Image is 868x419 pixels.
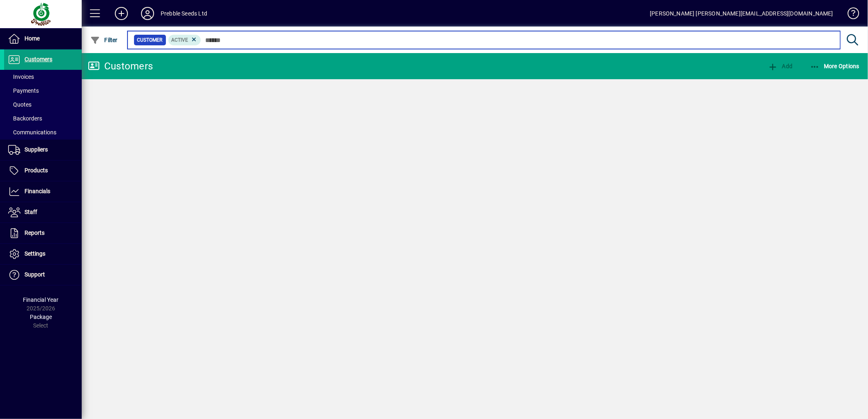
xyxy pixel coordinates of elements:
[23,296,59,303] span: Financial Year
[650,7,833,20] div: [PERSON_NAME] [PERSON_NAME][EMAIL_ADDRESS][DOMAIN_NAME]
[841,2,858,28] a: Knowledge Base
[25,271,45,278] span: Support
[808,59,862,74] button: More Options
[4,29,82,49] a: Home
[8,101,31,108] span: Quotes
[8,74,34,80] span: Invoices
[30,314,52,320] span: Package
[810,63,860,69] span: More Options
[25,35,40,42] span: Home
[766,59,794,74] button: Add
[88,60,153,73] div: Customers
[172,37,188,43] span: Active
[25,250,45,257] span: Settings
[4,84,82,98] a: Payments
[8,87,39,94] span: Payments
[4,140,82,160] a: Suppliers
[768,63,792,69] span: Add
[4,70,82,84] a: Invoices
[25,167,48,174] span: Products
[4,223,82,243] a: Reports
[4,125,82,139] a: Communications
[4,160,82,181] a: Products
[168,35,201,45] mat-chip: Activation Status: Active
[25,188,50,194] span: Financials
[4,181,82,202] a: Financials
[4,265,82,285] a: Support
[25,146,48,153] span: Suppliers
[4,202,82,223] a: Staff
[25,230,45,236] span: Reports
[8,115,42,122] span: Backorders
[4,98,82,111] a: Quotes
[4,111,82,125] a: Backorders
[8,129,56,136] span: Communications
[134,6,161,21] button: Profile
[25,56,52,62] span: Customers
[88,33,120,47] button: Filter
[108,6,134,21] button: Add
[161,7,207,20] div: Prebble Seeds Ltd
[90,37,118,43] span: Filter
[137,36,163,44] span: Customer
[25,209,37,215] span: Staff
[4,244,82,264] a: Settings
